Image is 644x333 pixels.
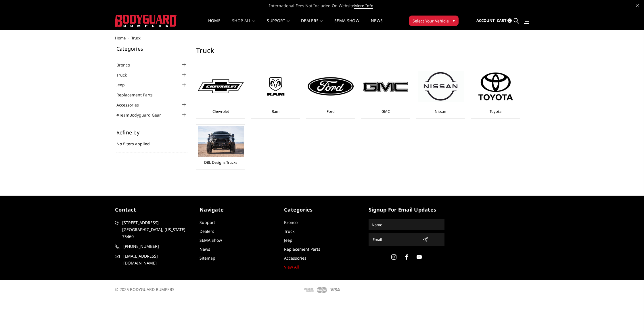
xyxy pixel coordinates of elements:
[116,72,134,78] a: Truck
[123,243,190,250] span: [PHONE_NUMBER]
[122,219,189,240] span: [STREET_ADDRESS] [GEOGRAPHIC_DATA], [US_STATE] 75460
[115,15,177,27] img: BODYGUARD BUMPERS
[334,19,359,30] a: SEMA Show
[123,253,190,267] span: [EMAIL_ADDRESS][DOMAIN_NAME]
[115,253,191,267] a: [EMAIL_ADDRESS][DOMAIN_NAME]
[116,112,168,118] a: #TeamBodyguard Gear
[453,18,455,24] span: ▾
[116,92,160,98] a: Replacement Parts
[327,109,335,114] a: Ford
[200,246,210,252] a: News
[116,82,132,88] a: Jeep
[284,220,298,225] a: Bronco
[371,19,383,30] a: News
[232,19,255,30] a: shop all
[204,160,237,165] a: DBL Designs Trucks
[284,237,292,243] a: Jeep
[284,264,299,270] a: View All
[490,109,501,114] a: Toyota
[208,19,221,30] a: Home
[370,235,420,244] input: Email
[267,19,290,30] a: Support
[200,206,275,214] h5: Navigate
[476,13,495,28] a: Account
[284,206,360,214] h5: Categories
[435,109,446,114] a: Nissan
[476,18,495,23] span: Account
[196,46,519,59] h1: Truck
[116,102,146,108] a: Accessories
[369,220,444,229] input: Name
[507,18,512,23] span: 0
[200,237,222,243] a: SEMA Show
[409,16,459,26] button: Select Your Vehicle
[497,18,507,23] span: Cart
[200,229,214,234] a: Dealers
[369,206,444,214] h5: signup for email updates
[284,246,320,252] a: Replacement Parts
[116,130,188,153] div: No filters applied
[497,13,512,28] a: Cart 0
[200,220,215,225] a: Support
[382,109,390,114] a: GMC
[115,35,126,41] a: Home
[413,18,449,24] span: Select Your Vehicle
[212,109,229,114] a: Chevrolet
[116,46,188,51] h5: Categories
[284,229,294,234] a: Truck
[131,35,141,41] span: Truck
[115,243,191,250] a: [PHONE_NUMBER]
[115,287,175,292] span: © 2025 BODYGUARD BUMPERS
[284,255,306,261] a: Accessories
[301,19,323,30] a: Dealers
[115,206,191,214] h5: contact
[354,3,373,9] a: More Info
[116,62,137,68] a: Bronco
[272,109,279,114] a: Ram
[200,255,215,261] a: Sitemap
[116,130,188,135] h5: Refine by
